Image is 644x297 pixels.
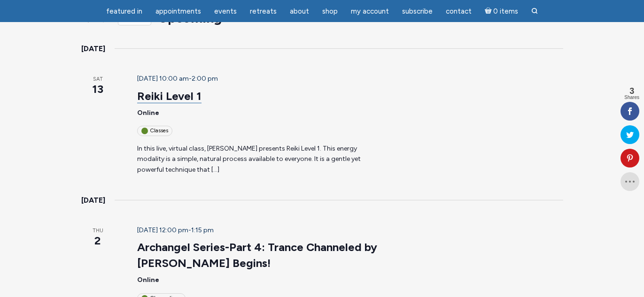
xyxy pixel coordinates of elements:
[137,109,159,117] span: Online
[317,2,343,21] a: Shop
[284,2,315,21] a: About
[214,7,237,15] span: Events
[137,75,189,83] span: [DATE] 10:00 am
[137,144,381,175] p: In this live, virtual class, [PERSON_NAME] presents Reiki Level 1. This energy modality is a simp...
[155,7,201,15] span: Appointments
[137,276,159,284] span: Online
[396,2,438,21] a: Subscribe
[150,2,207,21] a: Appointments
[290,7,309,15] span: About
[137,126,172,136] div: Classes
[137,75,218,83] time: -
[209,2,242,21] a: Events
[479,1,524,21] a: Cart0 items
[244,2,282,21] a: Retreats
[485,7,494,15] i: Cart
[250,7,277,15] span: Retreats
[81,43,105,55] time: [DATE]
[192,75,218,83] span: 2:00 pm
[624,87,639,95] span: 3
[191,226,214,234] span: 1:15 pm
[81,233,115,249] span: 2
[101,2,148,21] a: featured in
[351,7,389,15] span: My Account
[106,7,142,15] span: featured in
[624,95,639,100] span: Shares
[402,7,433,15] span: Subscribe
[322,7,338,15] span: Shop
[440,2,477,21] a: Contact
[137,226,214,234] time: -
[493,8,518,15] span: 0 items
[81,227,115,235] span: Thu
[137,226,188,234] span: [DATE] 12:00 pm
[137,240,377,270] a: Archangel Series-Part 4: Trance Channeled by [PERSON_NAME] Begins!
[446,7,472,15] span: Contact
[81,194,105,206] time: [DATE]
[81,76,115,84] span: Sat
[81,81,115,97] span: 13
[137,89,202,103] a: Reiki Level 1
[345,2,395,21] a: My Account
